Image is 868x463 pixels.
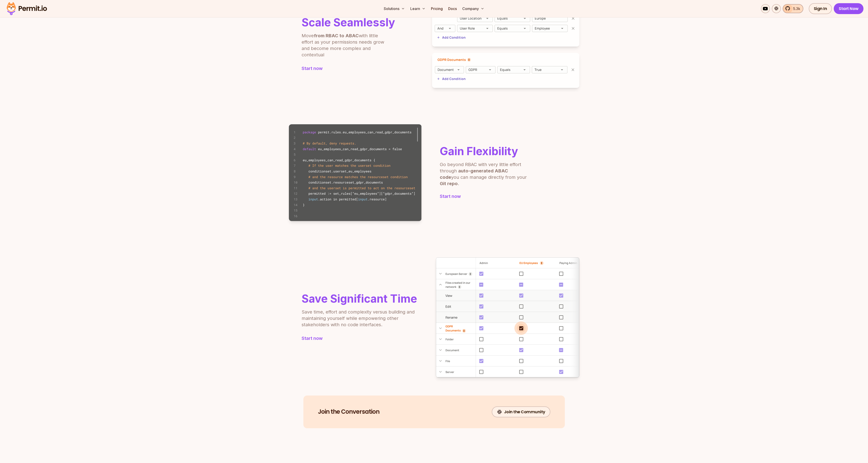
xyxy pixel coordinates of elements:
[302,65,395,72] a: Start now
[492,406,550,417] a: Join the Community
[302,335,417,341] a: Start now
[790,6,800,11] span: 5.3k
[5,1,49,16] img: Permit logo
[440,181,458,186] b: Git repo
[783,4,803,13] a: 5.3k
[302,293,417,304] h2: Save Significant Time
[440,161,528,187] p: Go beyond RBAC with very little effort through you can manage directly from your .
[318,408,379,416] h2: Join the Conversation
[460,4,486,13] button: Company
[446,4,459,13] a: Docs
[302,309,416,328] p: Save time, effort and complexity versus building and maintaining yourself while empowering other ...
[314,33,359,38] b: from RBAC to ABAC
[382,4,407,13] button: Solutions
[429,4,445,13] a: Pricing
[834,3,863,14] a: Start Now
[440,193,528,199] a: Start now
[302,17,395,28] h2: Scale Seamlessly
[440,168,508,180] b: auto-generated ABAC code
[302,32,390,58] p: Move with little effort as your permissions needs grow and become more complex and contextual
[440,146,528,157] h2: Gain Flexibility
[408,4,427,13] button: Learn
[809,3,832,14] a: Sign In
